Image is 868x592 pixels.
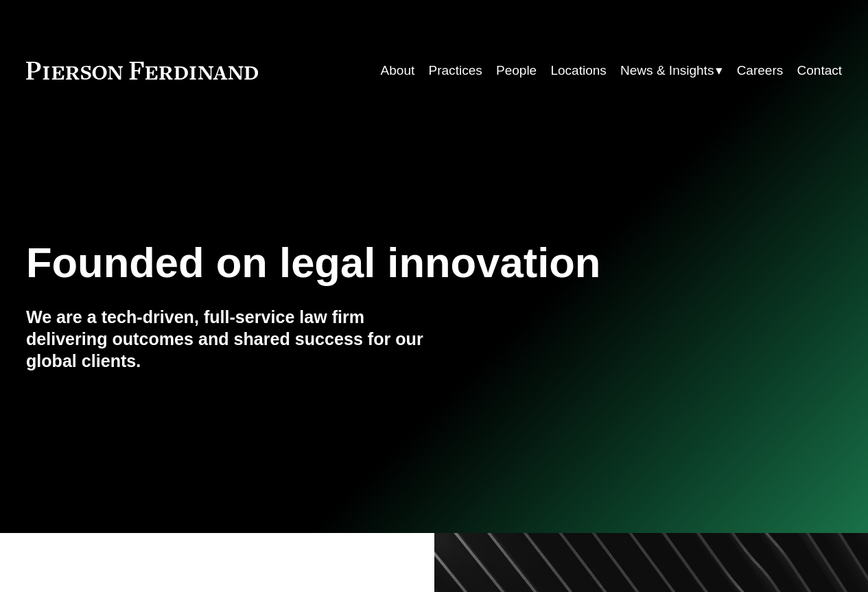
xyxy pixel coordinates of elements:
[620,58,723,84] a: folder dropdown
[737,58,784,84] a: Careers
[550,58,606,84] a: Locations
[26,307,434,372] h4: We are a tech-driven, full-service law firm delivering outcomes and shared success for our global...
[429,58,482,84] a: Practices
[797,58,843,84] a: Contact
[381,58,415,84] a: About
[620,59,714,82] span: News & Insights
[26,239,706,287] h1: Founded on legal innovation
[496,58,537,84] a: People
